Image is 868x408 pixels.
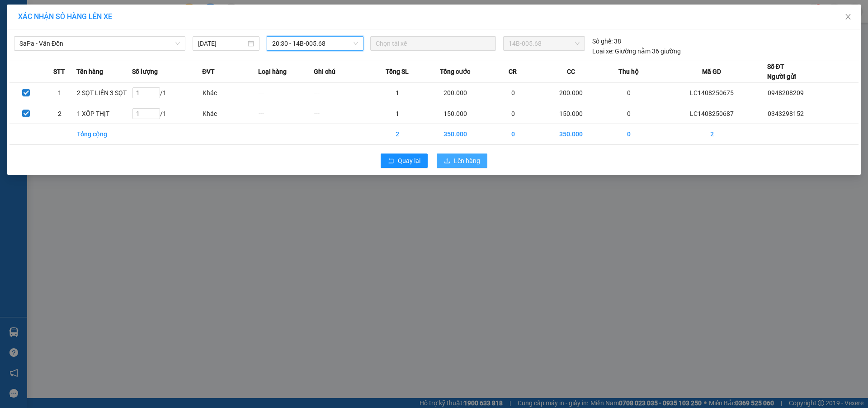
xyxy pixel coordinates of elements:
[43,103,76,124] td: 2
[314,82,369,103] td: ---
[18,12,112,21] span: XÁC NHẬN SỐ HÀNG LÊN XE
[425,82,485,103] td: 200.000
[657,124,767,144] td: 2
[592,36,613,46] span: Số ghế:
[509,37,579,50] span: 14B-005.68
[425,103,485,124] td: 150.000
[19,37,180,50] span: SaPa - Vân Đồn
[132,103,202,124] td: / 1
[592,36,621,46] div: 38
[657,103,767,124] td: LC1408250687
[485,124,541,144] td: 0
[601,124,657,144] td: 0
[702,67,721,77] span: Mã GD
[592,46,613,56] span: Loại xe:
[381,154,428,168] button: rollbackQuay lại
[202,82,258,103] td: Khác
[202,103,258,124] td: Khác
[541,124,601,144] td: 350.000
[76,67,103,77] span: Tên hàng
[768,89,804,96] span: 0948208209
[601,103,657,124] td: 0
[369,82,425,103] td: 1
[541,82,601,103] td: 200.000
[567,67,575,77] span: CC
[835,5,861,30] button: Close
[437,154,487,168] button: uploadLên hàng
[592,46,681,56] div: Giường nằm 36 giường
[198,38,246,48] input: 14/08/2025
[314,103,369,124] td: ---
[258,82,314,103] td: ---
[618,67,639,77] span: Thu hộ
[314,67,335,77] span: Ghi chú
[369,124,425,144] td: 2
[132,82,202,103] td: / 1
[454,156,480,166] span: Lên hàng
[258,103,314,124] td: ---
[202,67,215,77] span: ĐVT
[509,67,517,77] span: CR
[844,13,852,20] span: close
[425,124,485,144] td: 350.000
[258,67,287,77] span: Loại hàng
[53,67,65,77] span: STT
[444,158,450,165] span: upload
[485,82,541,103] td: 0
[657,82,767,103] td: LC1408250675
[485,103,541,124] td: 0
[601,82,657,103] td: 0
[768,110,804,117] span: 0343298152
[541,103,601,124] td: 150.000
[132,67,158,77] span: Số lượng
[398,156,420,166] span: Quay lại
[43,82,76,103] td: 1
[76,103,132,124] td: 1 XỐP THỊT
[272,37,358,50] span: 20:30 - 14B-005.68
[767,62,796,82] div: Số ĐT Người gửi
[386,67,409,77] span: Tổng SL
[369,103,425,124] td: 1
[440,67,470,77] span: Tổng cước
[76,124,132,144] td: Tổng cộng
[388,158,394,165] span: rollback
[76,82,132,103] td: 2 SỌT LIỀN 3 SỌT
